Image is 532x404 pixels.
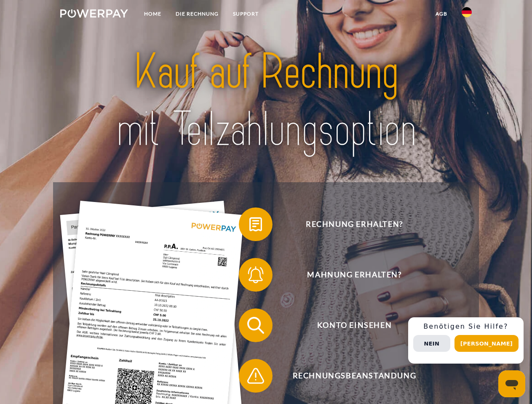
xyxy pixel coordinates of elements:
img: logo-powerpay-white.svg [60,9,128,18]
span: Konto einsehen [251,308,457,342]
a: DIE RECHNUNG [168,6,226,21]
button: Konto einsehen [239,308,458,342]
img: title-powerpay_de.svg [80,40,452,161]
img: qb_search.svg [245,315,266,336]
button: Rechnung erhalten? [239,207,458,241]
span: Rechnung erhalten? [251,207,457,241]
button: Nein [413,335,450,352]
a: SUPPORT [226,6,266,21]
a: agb [428,6,454,21]
a: Home [137,6,168,21]
img: de [462,7,472,17]
span: Rechnungsbeanstandung [251,359,457,393]
img: qb_bill.svg [245,214,266,235]
span: Mahnung erhalten? [251,258,457,292]
iframe: Schaltfläche zum Öffnen des Messaging-Fensters [498,370,525,397]
div: Schnellhilfe [408,317,524,364]
h3: Benötigen Sie Hilfe? [413,322,519,331]
button: Rechnungsbeanstandung [239,359,458,393]
button: [PERSON_NAME] [454,335,519,352]
img: qb_bell.svg [245,264,266,285]
button: Mahnung erhalten? [239,258,458,292]
img: qb_warning.svg [245,365,266,386]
